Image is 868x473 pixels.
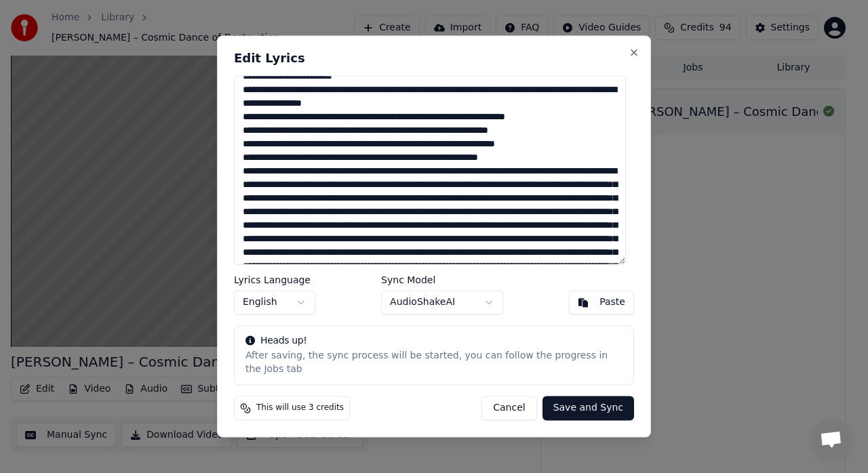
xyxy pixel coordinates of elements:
[542,396,634,421] button: Save and Sync
[245,335,623,348] div: Heads up!
[245,350,623,377] div: After saving, the sync process will be started, you can follow the progress in the Jobs tab
[381,276,503,285] label: Sync Model
[481,396,536,421] button: Cancel
[234,276,315,285] label: Lyrics Language
[569,291,634,315] button: Paste
[256,403,344,414] span: This will use 3 credits
[599,296,625,310] div: Paste
[234,52,634,64] h2: Edit Lyrics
